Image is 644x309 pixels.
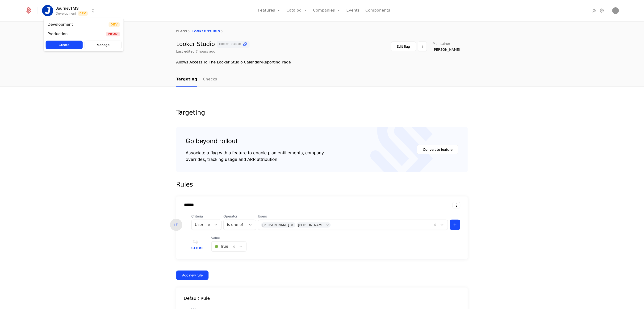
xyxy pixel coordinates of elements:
button: Manage [85,41,122,49]
button: Create [46,41,83,49]
span: Dev [109,22,120,27]
div: Production [48,32,68,36]
div: Select environment [44,18,124,51]
div: Development [48,23,73,26]
span: Prod [106,32,120,36]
